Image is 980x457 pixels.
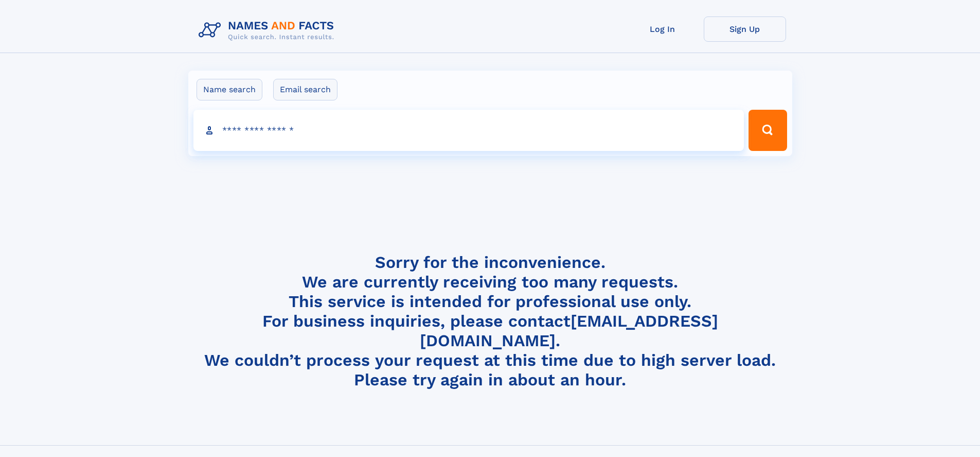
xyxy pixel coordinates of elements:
[197,79,262,100] label: Name search
[194,252,786,390] h4: Sorry for the inconvenience. We are currently receiving too many requests. This service is intend...
[273,79,337,100] label: Email search
[193,110,744,151] input: search input
[621,16,704,42] a: Log In
[704,16,786,42] a: Sign Up
[749,110,787,151] button: Search Button
[420,311,718,350] a: [EMAIL_ADDRESS][DOMAIN_NAME]
[194,16,343,44] img: Logo Names and Facts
